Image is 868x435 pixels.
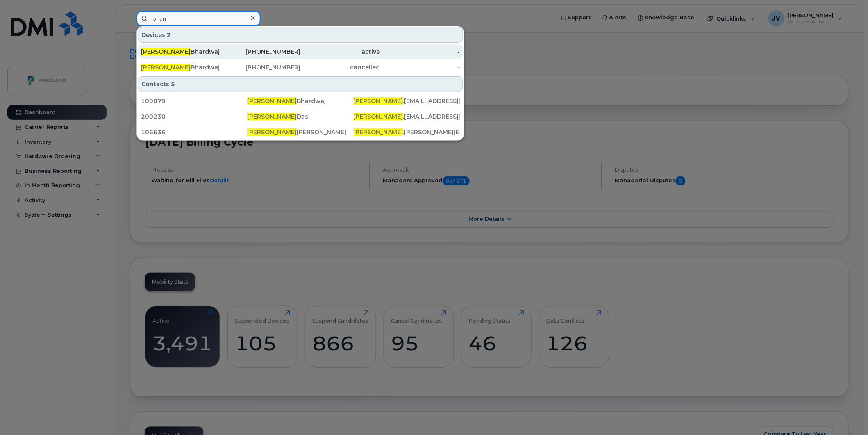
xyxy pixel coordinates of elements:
[171,80,175,88] span: 5
[354,113,403,120] span: [PERSON_NAME]
[167,31,171,39] span: 2
[138,94,463,108] a: 109079[PERSON_NAME]Bhardwaj[PERSON_NAME].[EMAIL_ADDRESS][DOMAIN_NAME]
[354,128,403,136] span: [PERSON_NAME]
[247,97,297,105] span: [PERSON_NAME]
[380,63,460,71] div: -
[247,112,353,121] div: Das
[138,76,463,92] div: Contacts
[138,60,463,75] a: [PERSON_NAME]Bhardwaj[PHONE_NUMBER]cancelled-
[300,48,380,56] div: active
[221,48,301,56] div: [PHONE_NUMBER]
[221,63,301,71] div: [PHONE_NUMBER]
[141,48,191,55] span: [PERSON_NAME]
[300,63,380,71] div: cancelled
[354,97,460,105] div: .[EMAIL_ADDRESS][DOMAIN_NAME]
[138,125,463,140] a: 106636[PERSON_NAME][PERSON_NAME][PERSON_NAME].[PERSON_NAME][EMAIL_ADDRESS][DOMAIN_NAME]
[354,128,460,136] div: .[PERSON_NAME][EMAIL_ADDRESS][DOMAIN_NAME]
[247,128,353,136] div: [PERSON_NAME]
[141,63,221,71] div: Bhardwaj
[354,112,460,121] div: .[EMAIL_ADDRESS][DOMAIN_NAME]
[141,97,247,105] div: 109079
[141,64,191,71] span: [PERSON_NAME]
[247,97,353,105] div: Bhardwaj
[141,112,247,121] div: 200230
[138,109,463,124] a: 200230[PERSON_NAME]Das[PERSON_NAME].[EMAIL_ADDRESS][DOMAIN_NAME]
[141,48,221,56] div: Bhardwaj
[380,48,460,56] div: -
[247,113,297,120] span: [PERSON_NAME]
[354,97,403,105] span: [PERSON_NAME]
[247,128,297,136] span: [PERSON_NAME]
[141,128,247,136] div: 106636
[138,44,463,59] a: [PERSON_NAME]Bhardwaj[PHONE_NUMBER]active-
[138,27,463,43] div: Devices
